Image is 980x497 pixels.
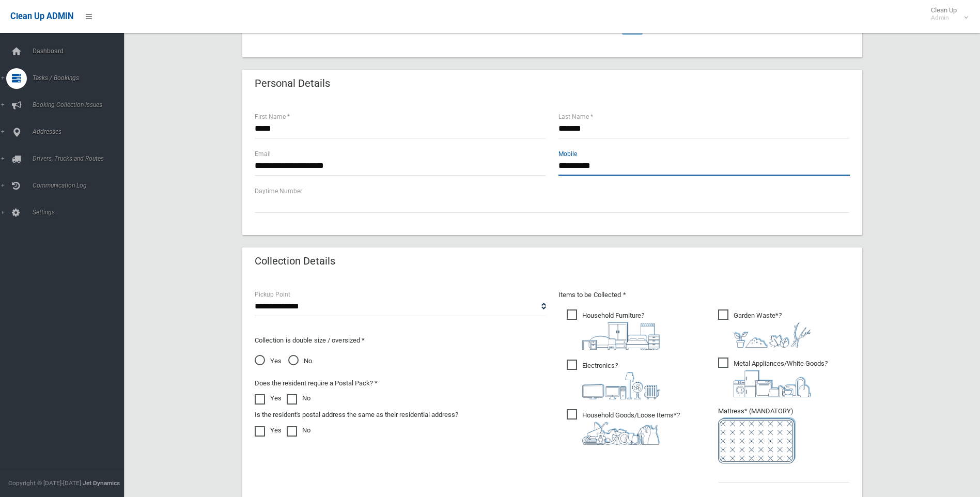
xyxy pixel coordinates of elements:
i: ? [582,411,680,445]
label: No [287,424,310,437]
header: Collection Details [242,251,348,271]
span: Household Goods/Loose Items* [567,409,680,445]
i: ? [734,312,811,348]
span: Tasks / Bookings [29,74,132,82]
label: No [287,392,310,405]
i: ? [734,360,828,397]
img: 4fd8a5c772b2c999c83690221e5242e0.png [734,322,811,348]
span: Electronics [567,360,660,399]
strong: Jet Dynamics [83,479,120,487]
span: Mattress* (MANDATORY) [718,407,850,463]
span: Settings [29,209,132,216]
label: Yes [255,424,282,437]
label: Yes [255,392,282,405]
img: aa9efdbe659d29b613fca23ba79d85cb.png [582,322,660,350]
span: Clean Up [926,6,967,22]
span: Dashboard [29,48,132,55]
span: Garden Waste* [718,309,811,348]
span: Copyright © [DATE]-[DATE] [8,479,81,487]
p: Collection is double size / oversized * [255,334,546,347]
span: Drivers, Trucks and Routes [29,155,132,162]
span: Clean Up ADMIN [10,11,73,21]
span: Household Furniture [567,309,660,350]
i: ? [582,312,660,350]
img: b13cc3517677393f34c0a387616ef184.png [582,422,660,445]
img: 36c1b0289cb1767239cdd3de9e694f19.png [734,370,811,397]
header: Personal Details [242,73,343,94]
span: Yes [255,355,282,367]
label: Is the resident's postal address the same as their residential address? [255,409,458,421]
span: Metal Appliances/White Goods [718,358,828,397]
span: Booking Collection Issues [29,101,132,108]
span: No [288,355,312,367]
i: ? [582,362,660,399]
span: Addresses [29,128,132,135]
p: Items to be Collected * [558,289,850,301]
img: 394712a680b73dbc3d2a6a3a7ffe5a07.png [582,372,660,399]
img: e7408bece873d2c1783593a074e5cb2f.png [718,417,796,463]
label: Does the resident require a Postal Pack? * [255,377,378,390]
span: Communication Log [29,182,132,189]
small: Admin [931,14,957,22]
